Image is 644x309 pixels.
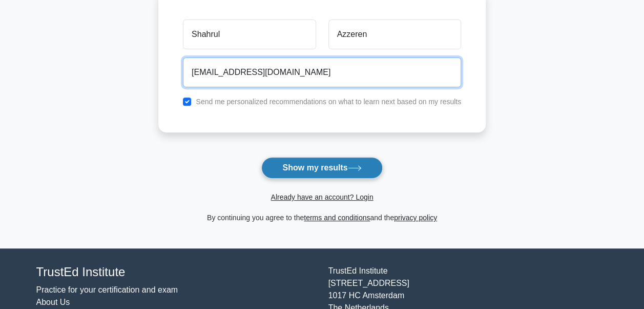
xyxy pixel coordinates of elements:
a: Practice for your certification and exam [36,285,178,294]
input: Last name [328,20,461,49]
button: Show my results [261,157,382,179]
a: About Us [36,298,70,306]
a: Already have an account? Login [271,193,373,201]
a: terms and conditions [304,214,370,222]
input: Email [183,57,461,87]
label: Send me personalized recommendations on what to learn next based on my results [196,98,461,106]
h4: TrustEd Institute [36,265,316,280]
a: privacy policy [394,214,437,222]
div: By continuing you agree to the and the [152,211,492,224]
input: First name [183,20,316,49]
